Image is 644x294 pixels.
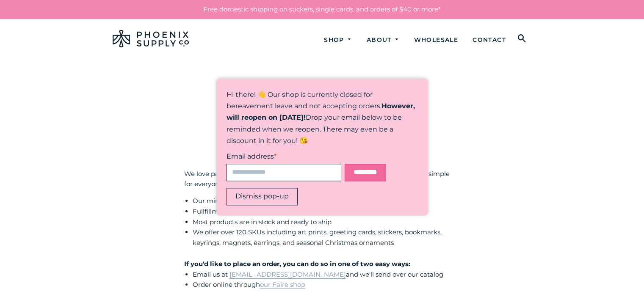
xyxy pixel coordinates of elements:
[408,29,465,51] a: Wholesale
[227,102,415,121] strong: However, will reopen on [DATE]!
[193,228,442,247] span: We offer over 120 SKUs including art prints, greeting cards, stickers, bookmarks, keyrings, magne...
[184,260,410,268] strong: If you'd like to place an order, you can do so in one of two easy ways:
[227,188,298,205] button: Dismiss pop-up
[227,151,418,162] label: Email address
[260,280,305,289] a: our Faire shop
[193,280,305,289] span: Order online through
[229,270,346,279] a: [EMAIL_ADDRESS][DOMAIN_NAME]
[227,89,418,147] p: Hi there! 👋 Our shop is currently closed for bereavement leave and not accepting orders. Drop you...
[193,270,443,279] span: Email us at and we'll send over our catalog
[466,29,512,51] a: Contact
[360,29,406,51] a: About
[193,206,459,217] li: Fullfillment time for orders is typically 3-5 days
[193,196,459,206] li: Our minimum order is $150
[318,29,359,51] a: Shop
[274,152,276,160] abbr: Required
[148,93,495,109] h1: Wholesale
[184,169,459,190] div: We love partnering with independent shops, and we try to keep things pretty simple for everyone:
[113,30,189,47] img: Phoenix Supply Co.
[193,218,332,226] span: Most products are in stock and ready to ship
